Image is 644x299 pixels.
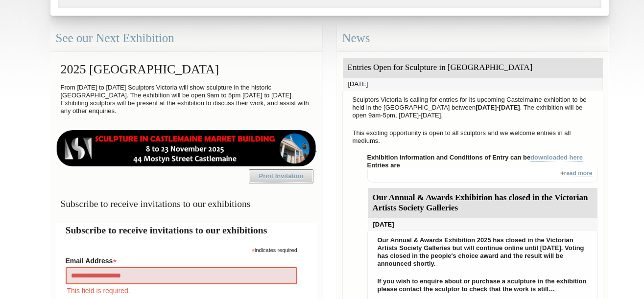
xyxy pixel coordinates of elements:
[249,169,313,183] a: Print Invitation
[66,285,297,296] div: This field is required.
[56,194,317,213] h3: Subscribe to receive invitations to our exhibitions
[368,188,597,218] div: Our Annual & Awards Exhibition has closed in the Victorian Artists Society Galleries
[564,170,592,177] a: read more
[66,254,297,266] label: Email Address
[373,234,593,270] p: Our Annual & Awards Exhibition 2025 has closed in the Victorian Artists Society Galleries but wil...
[50,25,322,51] div: See our Next Exhibition
[373,275,593,296] p: If you wish to enquire about or purchase a sculpture in the exhibition please contact the sculpto...
[66,223,307,237] h2: Subscribe to receive invitations to our exhibitions
[343,78,603,91] div: [DATE]
[56,130,317,166] img: castlemaine-ldrbd25v2.png
[56,81,317,117] p: From [DATE] to [DATE] Sculptors Victoria will show sculpture in the historic [GEOGRAPHIC_DATA]. T...
[337,25,609,51] div: News
[368,218,597,231] div: [DATE]
[66,245,297,254] div: indicates required
[476,104,520,111] strong: [DATE]-[DATE]
[348,93,598,122] p: Sculptors Victoria is calling for entries for its upcoming Castelmaine exhibition to be held in t...
[530,154,583,161] a: downloaded here
[367,169,598,183] div: +
[348,127,598,147] p: This exciting opportunity is open to all sculptors and we welcome entries in all mediums.
[367,154,583,161] strong: Exhibition information and Conditions of Entry can be
[343,58,603,78] div: Entries Open for Sculpture in [GEOGRAPHIC_DATA]
[56,57,317,81] h2: 2025 [GEOGRAPHIC_DATA]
